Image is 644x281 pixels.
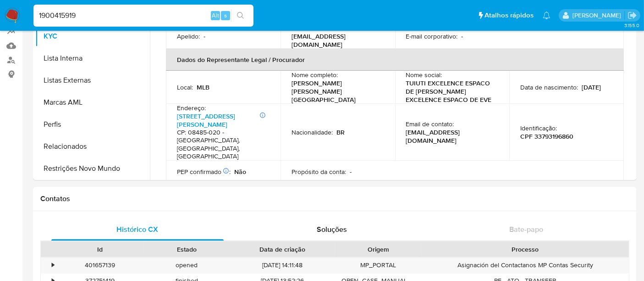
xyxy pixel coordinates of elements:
p: Endereço : [177,104,206,112]
p: Nome social : [406,71,442,79]
p: Data de nascimento : [520,83,578,91]
a: Sair [627,11,637,20]
p: [DATE] [582,83,601,91]
h1: Contatos [40,194,629,203]
span: 3.155.0 [624,22,639,29]
p: Nome completo : [292,71,338,79]
p: E-mail corporativo : [406,32,458,40]
div: opened [143,258,230,273]
span: Atalhos rápidos [484,11,534,20]
h4: CP: 08485-020 - [GEOGRAPHIC_DATA], [GEOGRAPHIC_DATA], [GEOGRAPHIC_DATA] [177,129,266,161]
button: KYC [35,25,150,47]
button: Relacionados [35,135,150,157]
p: Não [234,168,246,176]
a: [STREET_ADDRESS][PERSON_NAME] [177,112,235,129]
span: s [224,11,227,20]
button: Perfis [35,113,150,135]
p: [PERSON_NAME] [PERSON_NAME][GEOGRAPHIC_DATA] [292,79,380,104]
div: Data de criação [237,245,329,254]
th: Dados do Representante Legal / Procurador [166,49,624,71]
p: Propósito da conta : [292,168,346,176]
button: Listas Externas [35,69,150,91]
button: Restrições Novo Mundo [35,157,150,180]
div: Asignación del Contactanos MP Contas Security [422,258,629,273]
p: Local : [177,83,193,91]
div: • [52,261,54,270]
p: PEP confirmado : [177,168,231,176]
p: Nacionalidade : [292,128,333,136]
div: Id [63,245,137,254]
a: Notificações [543,11,550,19]
span: Bate-papo [509,224,543,235]
p: [EMAIL_ADDRESS][DOMAIN_NAME] [292,32,380,49]
p: alexandra.macedo@mercadolivre.com [572,11,624,20]
span: Alt [212,11,219,20]
div: 401657139 [57,258,143,273]
div: Origem [341,245,415,254]
p: TUIUTI EXCELENCE ESPACO DE [PERSON_NAME] EXCELENCE ESPACO DE EVE [406,79,495,104]
p: CPF 33793196860 [520,132,573,140]
p: Apelido : [177,32,200,40]
p: - [350,168,352,176]
p: - [462,32,463,40]
div: Estado [150,245,224,254]
div: MP_PORTAL [335,258,422,273]
p: Email de contato : [406,120,454,128]
p: - [204,32,205,40]
span: Histórico CX [117,224,159,235]
span: Soluções [317,224,347,235]
div: Processo [428,245,622,254]
p: [EMAIL_ADDRESS][DOMAIN_NAME] [406,128,495,145]
p: BR [336,128,345,136]
p: Identificação : [520,124,557,132]
button: search-icon [231,9,250,22]
input: Pesquise usuários ou casos... [33,10,253,22]
button: Lista Interna [35,47,150,69]
p: MLB [197,83,209,91]
div: [DATE] 14:11:48 [230,258,335,273]
button: Marcas AML [35,91,150,113]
